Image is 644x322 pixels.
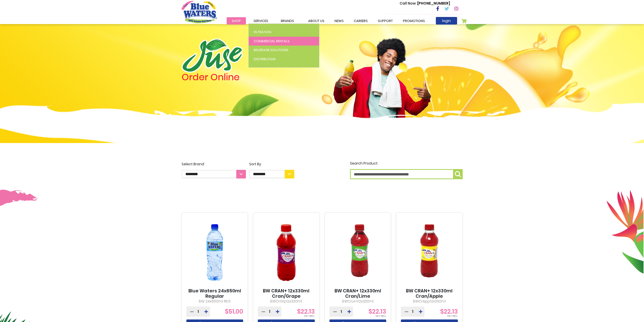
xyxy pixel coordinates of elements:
[400,1,450,6] p: [PHONE_NUMBER]
[329,217,386,288] img: BW CRAN+ 12x330ml Cran/Lime
[368,307,386,316] span: $22.13
[329,299,386,304] p: BWCrLim12x330ml
[254,57,276,62] span: Distribution
[254,30,271,34] span: Filtration
[400,1,417,6] span: Call Now :
[350,161,463,179] label: Search Product
[349,17,373,25] a: careers
[182,38,243,73] img: logo
[253,18,268,23] span: Services
[333,29,432,137] img: man.png
[249,162,294,167] div: Sort By
[440,307,458,316] span: $22.13
[401,217,458,288] img: BW CRAN+ 12x330ml Cran/Apple
[232,18,241,23] span: Shop
[329,288,386,299] a: BW CRAN+ 12x330ml Cran/Lime
[225,307,243,316] span: $51.00
[401,299,458,304] p: BWCrApp12x330ml
[182,1,217,23] a: store logo
[297,307,315,316] span: $22.13
[182,73,294,82] h4: Order Online
[436,17,457,25] a: login
[258,217,315,288] img: BW CRAN+ 12x330ml Cran/Grape
[303,17,329,25] a: about us
[401,288,458,299] a: BW CRAN+ 12x330ml Cran/Apple
[258,299,315,304] p: BWCrGrp12x330ml
[373,17,398,25] a: support
[281,18,294,23] span: Brands
[350,169,463,179] input: Search Product
[329,17,349,25] a: News
[453,169,463,179] button: Search Product
[186,217,243,288] img: Blue Waters 24x650ml Regular
[398,17,430,25] a: Promotions
[182,162,246,178] label: Select Brand
[186,288,243,299] a: Blue Waters 24x650ml Regular
[254,39,289,44] span: Commercial Rentals
[254,48,288,52] span: Beverage Solutions
[182,170,246,178] select: Select Brand
[249,170,294,178] select: Sort By
[186,299,243,304] p: BW 24x650ml REG
[258,288,315,299] a: BW CRAN+ 12x330ml Cran/Grape
[455,171,461,177] img: search-icon.png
